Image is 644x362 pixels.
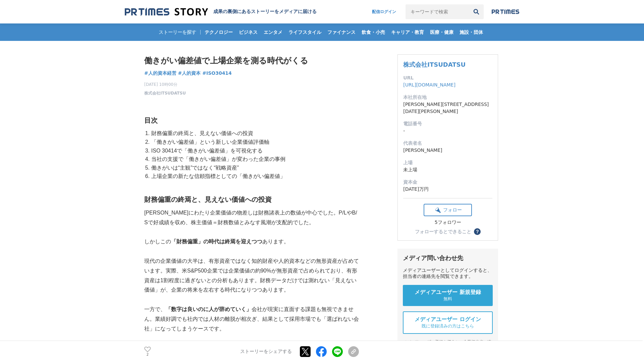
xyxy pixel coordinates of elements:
[403,82,455,87] a: [URL][DOMAIN_NAME]
[403,285,493,306] a: メディアユーザー 新規登録 無料
[406,4,469,19] input: キーワードで検索
[202,29,235,35] span: テクノロジー
[403,147,492,154] dd: [PERSON_NAME]
[388,29,427,35] span: キャリア・教育
[144,70,176,76] span: #人的資本経営
[286,23,324,41] a: ライフスタイル
[144,353,151,356] p: 2
[240,349,292,355] p: ストーリーをシェアする
[286,29,324,35] span: ライフスタイル
[125,7,317,16] a: 成果の裏側にあるストーリーをメディアに届ける 成果の裏側にあるストーリーをメディアに届ける
[213,9,317,15] h2: 成果の裏側にあるストーリーをメディアに届ける
[457,29,486,35] span: 施設・団体
[202,23,235,41] a: テクノロジー
[144,70,176,77] a: #人的資本経営
[403,140,492,147] dt: 代表者名
[422,323,474,329] span: 既に登録済みの方はこちら
[403,254,493,262] div: メディア問い合わせ先
[144,81,186,87] span: [DATE] 10時00分
[178,70,201,76] span: #人的資本
[144,256,359,295] p: 現代の企業価値の大半は、有形資産ではなく知的財産や人的資本などの無形資産が占めています。実際、米S&P500企業では企業価値の約90%が無形資産で占められており、有形資産は1割程度に過ぎないとの...
[261,29,285,35] span: エンタメ
[144,117,158,124] strong: 目次
[261,23,285,41] a: エンタメ
[457,23,486,41] a: 施設・団体
[443,296,452,302] span: 無料
[150,164,359,172] li: 働きがいは“主観”ではなく“戦略資産”
[475,229,480,234] span: ？
[202,70,232,77] a: #ISO30414
[359,29,388,35] span: 飲食・小売
[492,9,519,14] img: prtimes
[469,4,484,19] button: 検索
[150,172,359,181] li: 上場企業の新たな信頼指標としての「働きがい偏差値」
[365,4,403,19] a: 配信ログイン
[150,146,359,155] li: ISO 30414で「働きがい偏差値」を可視化する
[403,186,492,193] dd: [DATE]万円
[236,29,260,35] span: ビジネス
[144,237,359,247] p: しかしこの あります。
[125,7,208,16] img: 成果の裏側にあるストーリーをメディアに届ける
[144,90,186,96] a: 株式会社ITSUDATSU
[403,120,492,127] dt: 電話番号
[415,289,481,296] span: メディアユーザー 新規登録
[427,29,456,35] span: 医療・健康
[178,70,201,77] a: #人的資本
[403,159,492,166] dt: 上場
[144,208,359,228] p: [PERSON_NAME]にわたり企業価値の物差しは財務諸表上の数値が中心でした。P/LやB/Sで好成績を収め、株主価値＝財務数値とみなす風潮が支配的でした。
[403,127,492,134] dd: -
[150,129,359,138] li: 財務偏重の終焉と、見えない価値への投資
[236,23,260,41] a: ビジネス
[144,196,272,203] strong: 財務偏重の終焉と、見えない価値への投資
[415,229,471,234] div: フォローするとできること
[403,267,493,280] div: メディアユーザーとしてログインすると、担当者の連絡先を閲覧できます。
[415,316,481,323] span: メディアユーザー ログイン
[144,305,359,334] p: 一方で、 会社が現実に直面する課題も無視できません。業績好調でも社内では人材の離脱が相次ぎ、結果として採用市場でも「選ばれない会社」になってしまうケースです。
[427,23,456,41] a: 医療・健康
[359,23,388,41] a: 飲食・小売
[424,220,472,226] div: 5フォロワー
[424,204,472,216] button: フォロー
[325,23,358,41] a: ファイナンス
[166,306,252,312] strong: 「数字は良いのに人が辞めていく」
[403,101,492,115] dd: [PERSON_NAME][STREET_ADDRESS][DATE][PERSON_NAME]
[403,311,493,334] a: メディアユーザー ログイン 既に登録済みの方はこちら
[388,23,427,41] a: キャリア・教育
[403,179,492,186] dt: 資本金
[144,54,359,67] h1: 働きがい偏差値で上場企業を測る時代がくる
[325,29,358,35] span: ファイナンス
[403,94,492,101] dt: 本社所在地
[202,70,232,76] span: #ISO30414
[150,155,359,164] li: 当社の支援で「働きがい偏差値」が変わった企業の事例
[403,61,466,68] a: 株式会社ITSUDATSU
[403,166,492,173] dd: 未上場
[150,138,359,146] li: 「働きがい偏差値」という新しい企業価値評価軸
[171,239,262,244] strong: 「財務偏重」の時代は終焉を迎えつつ
[403,74,492,81] dt: URL
[474,228,481,235] button: ？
